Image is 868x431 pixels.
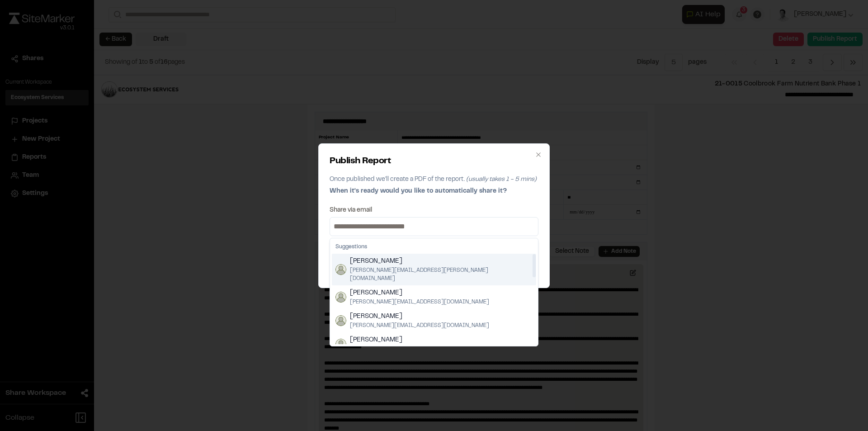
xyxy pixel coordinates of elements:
div: Suggestions [332,240,536,254]
p: Once published we'll create a PDF of the report. [330,175,538,185]
label: Share via email [330,207,372,213]
img: Kory Strader [335,292,346,303]
h2: Publish Report [330,155,538,168]
span: [PERSON_NAME] [350,312,489,322]
span: [PERSON_NAME] [350,256,533,266]
img: Jovanny Vargas [335,264,346,275]
span: (usually takes 1 - 5 mins) [466,177,537,182]
div: Suggestions [330,238,538,346]
span: [PERSON_NAME][EMAIL_ADDRESS][DOMAIN_NAME] [350,298,489,306]
img: Chris Sizemore [335,315,346,326]
span: [PERSON_NAME][EMAIL_ADDRESS][PERSON_NAME][DOMAIN_NAME] [350,266,533,283]
img: Jon Roller [335,339,346,350]
span: [PERSON_NAME] [350,335,489,345]
span: When it's ready would you like to automatically share it? [330,189,507,194]
span: [PERSON_NAME] [350,288,489,298]
span: [PERSON_NAME][EMAIL_ADDRESS][DOMAIN_NAME] [350,322,489,330]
